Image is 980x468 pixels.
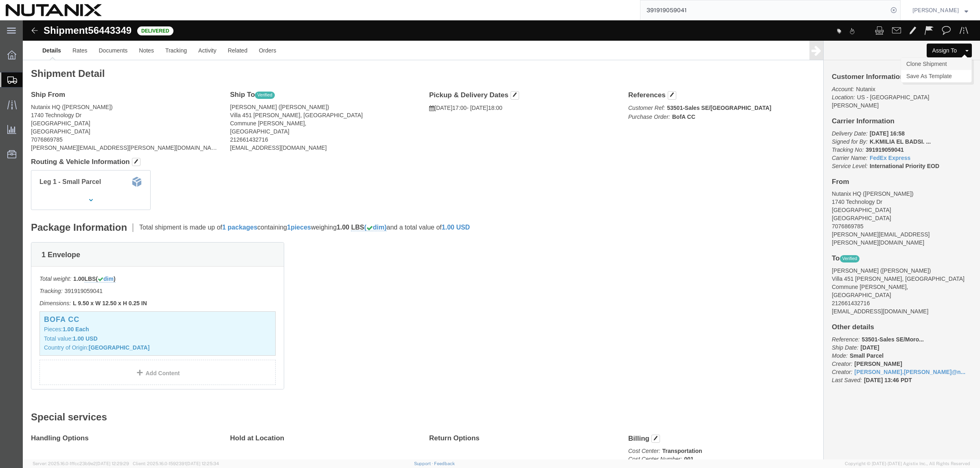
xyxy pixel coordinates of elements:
a: Feedback [434,461,455,466]
span: Stephanie Guadron [912,6,959,15]
img: logo [6,4,102,16]
span: Client: 2025.16.0-1592391 [133,461,219,466]
iframe: FS Legacy Container [23,20,980,459]
span: [DATE] 12:29:29 [96,461,129,466]
span: Copyright © [DATE]-[DATE] Agistix Inc., All Rights Reserved [845,460,970,467]
span: Server: 2025.16.0-1ffcc23b9e2 [33,461,129,466]
a: Support [414,461,434,466]
span: [DATE] 12:25:34 [186,461,219,466]
input: Search for shipment number, reference number [640,0,888,20]
button: [PERSON_NAME] [912,5,969,15]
